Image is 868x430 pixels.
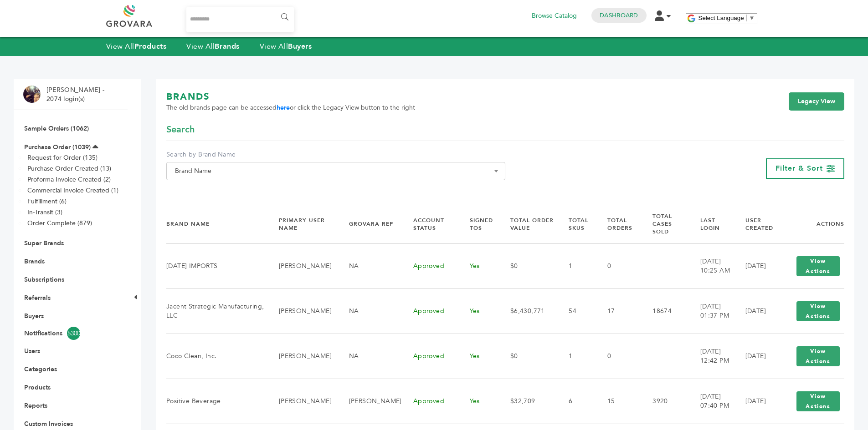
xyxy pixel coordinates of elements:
[24,293,51,302] a: Referrals
[338,288,402,334] td: NA
[600,11,638,20] a: Dashboard
[689,379,734,424] td: [DATE] 07:40 PM
[458,334,499,379] td: Yes
[166,162,505,180] span: Brand Name
[338,205,402,243] th: Grovara Rep
[734,379,781,424] td: [DATE]
[596,205,642,243] th: Total Orders
[557,334,596,379] td: 1
[24,383,51,392] a: Products
[46,86,107,103] li: [PERSON_NAME] - 2074 login(s)
[166,103,415,112] span: The old brands page can be accessed or click the Legacy View button to the right
[596,334,642,379] td: 0
[24,124,89,133] a: Sample Orders (1062)
[499,379,557,424] td: $32,709
[749,15,755,21] span: ▼
[499,243,557,288] td: $0
[532,11,577,21] a: Browse Catalog
[134,41,166,51] strong: Products
[27,186,118,195] a: Commercial Invoice Created (1)
[458,379,499,424] td: Yes
[596,379,642,424] td: 15
[27,208,62,217] a: In-Transit (3)
[557,379,596,424] td: 6
[215,41,239,51] strong: Brands
[267,243,338,288] td: [PERSON_NAME]
[402,243,458,288] td: Approved
[596,243,642,288] td: 0
[689,288,734,334] td: [DATE] 01:37 PM
[166,91,415,103] h1: BRANDS
[166,205,267,243] th: Brand Name
[689,205,734,243] th: Last Login
[776,163,823,173] span: Filter & Sort
[499,205,557,243] th: Total Order Value
[557,288,596,334] td: 54
[24,347,40,355] a: Users
[24,275,64,284] a: Subscriptions
[166,334,267,379] td: Coco Clean, Inc.
[24,312,44,320] a: Buyers
[699,15,744,21] span: Select Language
[24,239,64,248] a: Super Brands
[27,164,111,173] a: Purchase Order Created (13)
[24,143,91,152] a: Purchase Order (1039)
[734,205,781,243] th: User Created
[796,346,840,366] button: View Actions
[458,288,499,334] td: Yes
[27,197,67,206] a: Fulfillment (6)
[746,15,747,21] span: ​
[186,7,294,32] input: Search...
[402,288,458,334] td: Approved
[796,256,840,276] button: View Actions
[641,288,688,334] td: 18674
[734,243,781,288] td: [DATE]
[27,219,92,228] a: Order Complete (879)
[24,401,47,410] a: Reports
[557,243,596,288] td: 1
[499,334,557,379] td: $0
[260,41,312,51] a: View AllBuyers
[24,327,117,340] a: Notifications5300
[734,288,781,334] td: [DATE]
[402,334,458,379] td: Approved
[166,150,505,159] label: Search by Brand Name
[267,205,338,243] th: Primary User Name
[24,420,73,428] a: Custom Invoices
[267,288,338,334] td: [PERSON_NAME]
[796,391,840,411] button: View Actions
[734,334,781,379] td: [DATE]
[166,123,195,136] span: Search
[641,205,688,243] th: Total Cases Sold
[267,334,338,379] td: [PERSON_NAME]
[24,365,57,374] a: Categories
[338,334,402,379] td: NA
[106,41,167,51] a: View AllProducts
[186,41,240,51] a: View AllBrands
[402,379,458,424] td: Approved
[338,379,402,424] td: [PERSON_NAME]
[67,327,80,340] span: 5300
[27,175,111,184] a: Proforma Invoice Created (2)
[166,288,267,334] td: Jacent Strategic Manufacturing, LLC
[499,288,557,334] td: $6,430,771
[288,41,312,51] strong: Buyers
[789,92,844,111] a: Legacy View
[458,243,499,288] td: Yes
[267,379,338,424] td: [PERSON_NAME]
[641,379,688,424] td: 3920
[402,205,458,243] th: Account Status
[781,205,844,243] th: Actions
[458,205,499,243] th: Signed TOS
[557,205,596,243] th: Total SKUs
[689,334,734,379] td: [DATE] 12:42 PM
[277,103,290,112] a: here
[171,165,500,177] span: Brand Name
[27,153,98,162] a: Request for Order (135)
[338,243,402,288] td: NA
[166,243,267,288] td: [DATE] IMPORTS
[689,243,734,288] td: [DATE] 10:25 AM
[24,257,45,266] a: Brands
[166,379,267,424] td: Positive Beverage
[699,15,755,21] a: Select Language​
